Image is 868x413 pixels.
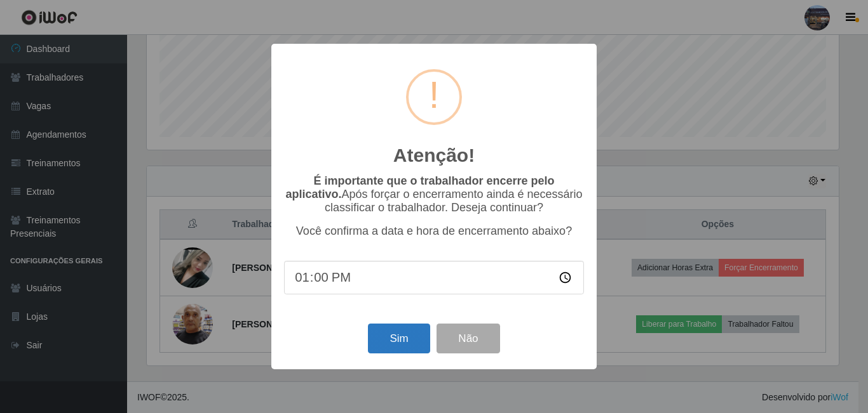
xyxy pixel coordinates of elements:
button: Sim [368,324,430,353]
p: Após forçar o encerramento ainda é necessário classificar o trabalhador. Deseja continuar? [284,174,584,214]
b: É importante que o trabalhador encerre pelo aplicativo. [285,174,554,200]
p: Você confirma a data e hora de encerramento abaixo? [284,225,584,238]
h2: Atenção! [393,144,475,167]
button: Não [437,324,499,353]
